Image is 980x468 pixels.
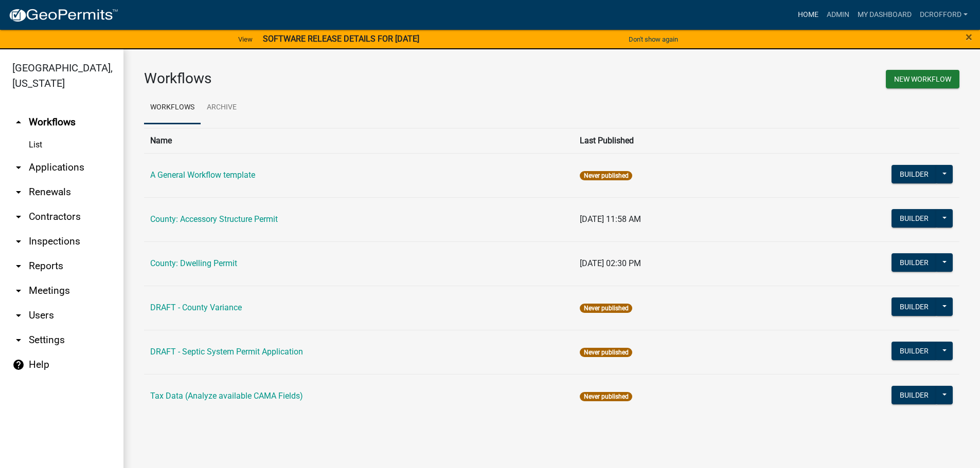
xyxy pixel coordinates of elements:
[144,91,201,124] a: Workflows
[580,214,641,224] span: [DATE] 11:58 AM
[892,165,937,183] button: Builder
[12,161,25,174] i: arrow_drop_down
[201,91,243,124] a: Archive
[12,186,25,198] i: arrow_drop_down
[580,171,632,180] span: Never published
[12,211,25,223] i: arrow_drop_down
[150,391,303,401] a: Tax Data (Analyze available CAMA Fields)
[892,209,937,228] button: Builder
[580,392,632,401] span: Never published
[150,214,278,224] a: County: Accessory Structure Permit
[625,31,682,48] button: Don't show again
[916,5,972,25] a: dcrofford
[853,5,916,25] a: My Dashboard
[150,258,237,268] a: County: Dwelling Permit
[574,128,765,153] th: Last Published
[12,309,25,322] i: arrow_drop_down
[580,258,641,268] span: [DATE] 02:30 PM
[892,386,937,404] button: Builder
[892,342,937,360] button: Builder
[12,235,25,248] i: arrow_drop_down
[892,253,937,272] button: Builder
[12,334,25,346] i: arrow_drop_down
[580,304,632,313] span: Never published
[150,303,242,312] a: DRAFT - County Variance
[150,347,303,357] a: DRAFT - Septic System Permit Application
[580,348,632,357] span: Never published
[966,30,972,44] span: ×
[892,297,937,316] button: Builder
[12,359,25,371] i: help
[12,116,25,128] i: arrow_drop_up
[966,31,972,43] button: Close
[150,170,255,180] a: A General Workflow template
[144,128,574,153] th: Name
[234,31,257,48] a: View
[144,70,544,87] h3: Workflows
[12,260,25,272] i: arrow_drop_down
[263,34,419,44] strong: SOFTWARE RELEASE DETAILS FOR [DATE]
[794,5,823,25] a: Home
[12,285,25,297] i: arrow_drop_down
[886,70,959,88] button: New Workflow
[823,5,853,25] a: Admin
